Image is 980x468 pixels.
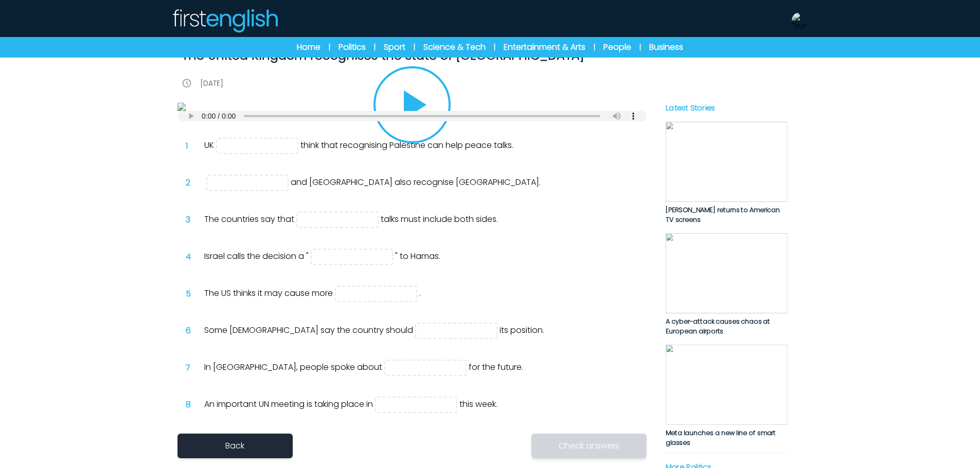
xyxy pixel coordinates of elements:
div: The countries say that talks must include both sides. [204,212,638,228]
a: Science & Tech [423,41,486,53]
div: UK think that recognising Palestine can help peace talks. [204,138,638,154]
div: An important UN meeting is taking place in this week. [204,397,638,413]
p: Latest Stories [665,102,787,114]
div: and [GEOGRAPHIC_DATA] also recognise [GEOGRAPHIC_DATA]. [204,175,638,191]
a: Entertainment & Arts [504,41,585,53]
div: The US thinks it may cause more . [204,286,638,302]
div: 7 [186,362,198,374]
a: A cyber-attack causes chaos at European airports [665,233,787,336]
img: etnUq7bwqYhbYWuV4UmuNbmhqIAUGoihUbfSmGxX.jpg [665,122,787,202]
div: 1 [186,140,198,152]
a: Business [649,41,683,53]
span: Meta launches a new line of smart glasses [665,428,775,447]
span: | [414,42,415,52]
a: Back [177,434,293,458]
span: A cyber-attack causes chaos at European airports [665,316,770,336]
img: PO0bDhNOrIdDgExna1JM4j7x6YBU1TOSXvNWk307.jpg [665,233,787,313]
img: JQsL3KWEgEu7dnoNYo7CWeoSdwcM0V4ECiitipN5.jpg [665,345,787,425]
a: Home [297,41,320,53]
a: People [603,41,631,53]
a: Politics [338,41,366,53]
div: Some [DEMOGRAPHIC_DATA] say the country should its position. [204,323,638,339]
img: I2LFu5dvMfqtD55yCJO2LAC1aOW0ZpbxHsMhlMnc.jpg [177,103,647,111]
span: | [374,42,376,52]
a: Meta launches a new line of smart glasses [665,345,787,448]
audio: Your browser does not support the audio element. [177,111,647,121]
a: [PERSON_NAME] returns to American TV screens [665,122,787,225]
img: Logo [171,8,278,33]
span: | [494,42,495,52]
div: 6 [186,325,198,337]
div: 3 [186,214,198,226]
div: 4 [186,251,198,263]
div: 8 [186,399,198,411]
div: In [GEOGRAPHIC_DATA], people spoke about for the future. [204,360,638,376]
div: 5 [186,288,198,300]
div: Israel calls the decision a " " to Hamas. [204,249,638,265]
div: 2 [186,177,198,189]
p: [DATE] [200,78,223,88]
a: Sport [384,41,405,53]
span: | [594,42,595,52]
button: Check answers [531,434,647,458]
span: | [639,42,641,52]
span: | [329,42,330,52]
span: [PERSON_NAME] returns to American TV screens [665,205,779,225]
button: Play/Pause [373,66,451,143]
span: Check answers [559,440,619,452]
img: Bruno Silva [792,12,808,29]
